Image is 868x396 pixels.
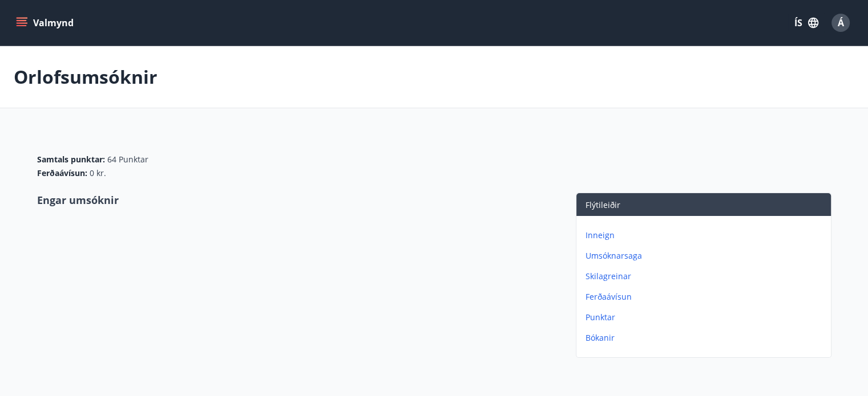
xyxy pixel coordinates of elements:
span: Engar umsóknir [37,193,119,207]
p: Bókanir [586,332,826,344]
span: 64 Punktar [107,154,148,165]
p: Umsóknarsaga [586,250,826,262]
span: 0 kr. [90,168,106,179]
span: Flýtileiðir [586,199,620,210]
button: menu [14,13,78,33]
p: Skilagreinar [586,271,826,282]
span: Samtals punktar : [37,154,105,165]
p: Punktar [586,312,826,323]
p: Ferðaávísun [586,291,826,303]
span: Á [838,17,844,29]
span: Ferðaávísun : [37,168,87,179]
p: Orlofsumsóknir [14,64,158,89]
button: ÍS [788,13,825,33]
p: Inneign [586,230,826,241]
button: Á [827,9,854,36]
